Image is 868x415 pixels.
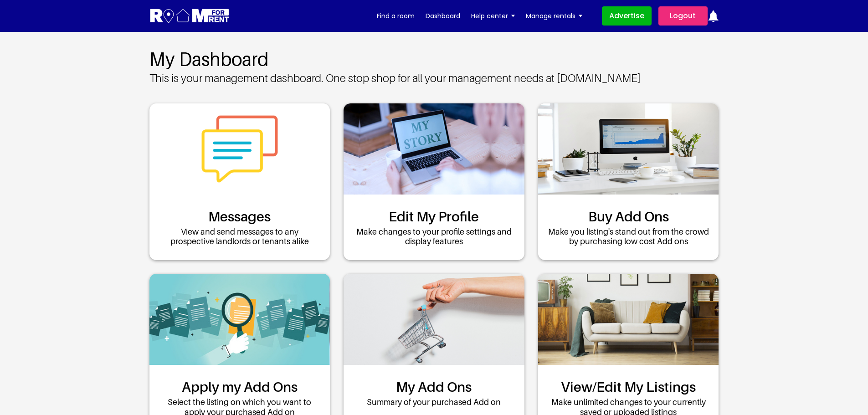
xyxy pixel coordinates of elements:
[561,379,696,395] a: View/Edit My Listings
[602,6,652,26] a: Advertise
[396,379,472,395] a: My Add Ons
[149,8,230,25] img: Logo for Room for Rent, featuring a welcoming design with a house icon and modern typography
[389,208,479,225] a: Edit My Profile
[208,208,271,225] a: Messages
[182,379,298,395] a: Apply my Add Ons
[149,72,719,85] p: This is your management dashboard. One stop shop for all your management needs at [DOMAIN_NAME]
[588,208,669,225] a: Buy Add Ons
[426,9,460,23] a: Dashboard
[658,6,708,26] a: Logout
[471,9,515,23] a: Help center
[708,10,719,22] img: ic-notification
[377,9,415,23] a: Find a room
[149,48,719,70] h2: My Dashboard
[526,9,582,23] a: Manage rentals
